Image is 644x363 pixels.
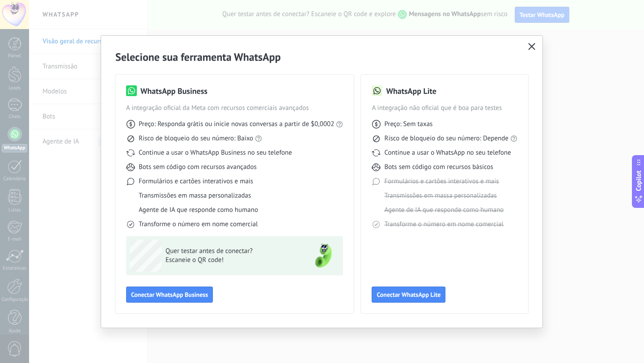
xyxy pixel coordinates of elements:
span: Bots sem código com recursos básicos [384,163,493,172]
span: Continue a usar o WhatsApp no seu telefone [384,148,511,157]
span: Bots sem código com recursos avançados [139,163,257,172]
h3: WhatsApp Business [140,85,208,97]
button: Conectar WhatsApp Business [126,287,213,303]
span: Formulários e cartões interativos e mais [139,177,253,186]
span: A integração oficial da Meta com recursos comerciais avançados [126,104,343,113]
span: Copilot [634,171,643,191]
span: Agente de IA que responde como humano [384,206,504,215]
span: Continue a usar o WhatsApp Business no seu telefone [139,148,292,157]
img: green-phone.png [307,240,339,272]
span: Preço: Responda grátis ou inicie novas conversas a partir de $0,0002 [139,120,334,129]
span: Risco de bloqueio do seu número: Depende [384,134,508,143]
span: Agente de IA que responde como humano [139,206,258,215]
span: Risco de bloqueio do seu número: Baixo [139,134,253,143]
h2: Selecione sua ferramenta WhatsApp [115,50,528,64]
span: Transmissões em massa personalizadas [384,191,496,200]
span: Conectar WhatsApp Lite [377,291,441,298]
span: Formulários e cartões interativos e mais [384,177,499,186]
h3: WhatsApp Lite [386,85,436,97]
span: Transforme o número em nome comercial [384,220,503,229]
span: Preço: Sem taxas [384,120,432,129]
span: Transforme o número em nome comercial [139,220,258,229]
span: A integração não oficial que é boa para testes [372,104,517,113]
span: Quer testar antes de conectar? [165,247,296,256]
button: Conectar WhatsApp Lite [372,287,445,303]
span: Transmissões em massa personalizadas [139,191,251,200]
span: Conectar WhatsApp Business [131,291,208,298]
span: Escaneie o QR code! [165,256,296,265]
